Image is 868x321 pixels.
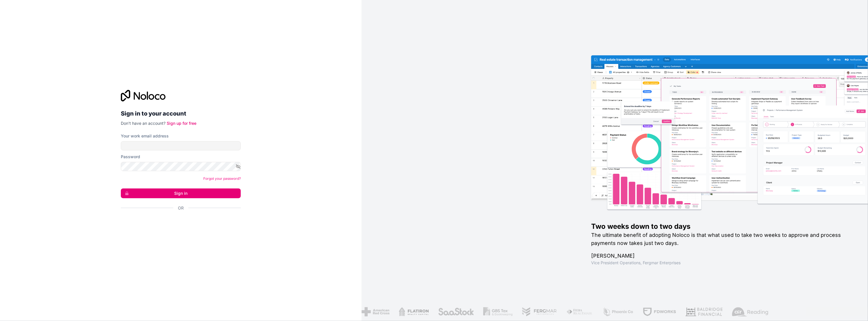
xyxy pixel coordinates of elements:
[121,188,241,198] button: Sign in
[203,176,241,181] a: Forgot your password?
[482,307,511,316] img: /assets/gbstax-C-GtDUiK.png
[591,222,850,231] h1: Two weeks down to two days
[565,307,592,316] img: /assets/fiera-fwj2N5v4.png
[121,133,169,139] label: Your work email address
[121,141,241,150] input: Email address
[167,121,196,126] a: Sign up for free
[731,307,767,316] img: /assets/airreading-FwAmRzSr.png
[684,307,722,316] img: /assets/baldridge-DxmPIwAm.png
[601,307,632,316] img: /assets/phoenix-BREaitsQ.png
[118,217,239,230] iframe: Google 계정으로 로그인 버튼
[437,307,473,316] img: /assets/saastock-C6Zbiodz.png
[360,307,388,316] img: /assets/american-red-cross-BAupjrZR.png
[398,307,428,316] img: /assets/flatiron-C8eUkumj.png
[178,205,184,211] span: Or
[641,307,675,316] img: /assets/fdworks-Bi04fVtw.png
[121,154,140,160] label: Password
[521,307,556,316] img: /assets/fergmar-CudnrXN5.png
[591,260,850,266] h1: Vice President Operations , Fergmar Enterprises
[591,252,850,260] h1: [PERSON_NAME]
[591,231,850,247] h2: The ultimate benefit of adopting Noloco is that what used to take two weeks to approve and proces...
[121,162,241,171] input: Password
[121,108,241,119] h2: Sign in to your account
[121,121,166,126] span: Don't have an account?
